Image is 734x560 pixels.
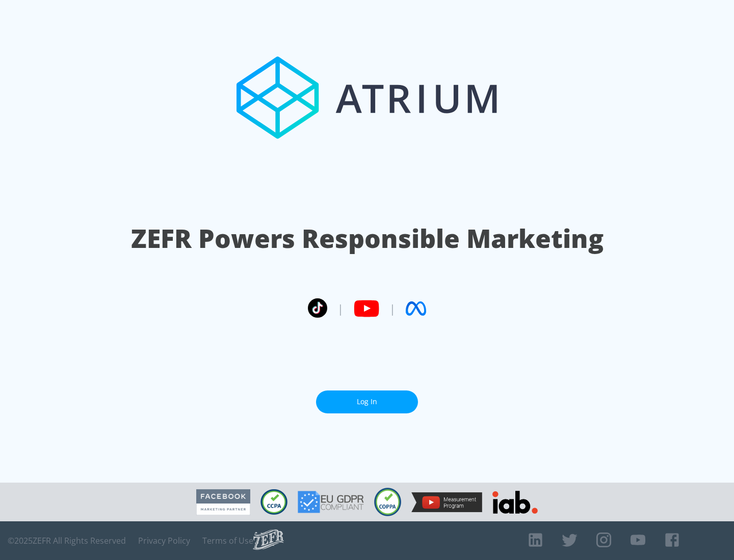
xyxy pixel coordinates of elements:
img: GDPR Compliant [298,491,364,513]
a: Privacy Policy [138,536,190,546]
span: | [389,301,396,316]
a: Log In [316,390,418,413]
img: CCPA Compliant [260,489,287,515]
span: | [337,301,344,316]
span: © 2025 ZEFR All Rights Reserved [8,536,126,546]
a: Terms of Use [202,536,253,546]
img: IAB [492,491,538,514]
img: YouTube Measurement Program [411,492,482,512]
img: COPPA Compliant [374,488,401,516]
img: Facebook Marketing Partner [196,489,250,515]
h1: ZEFR Powers Responsible Marketing [131,221,604,256]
